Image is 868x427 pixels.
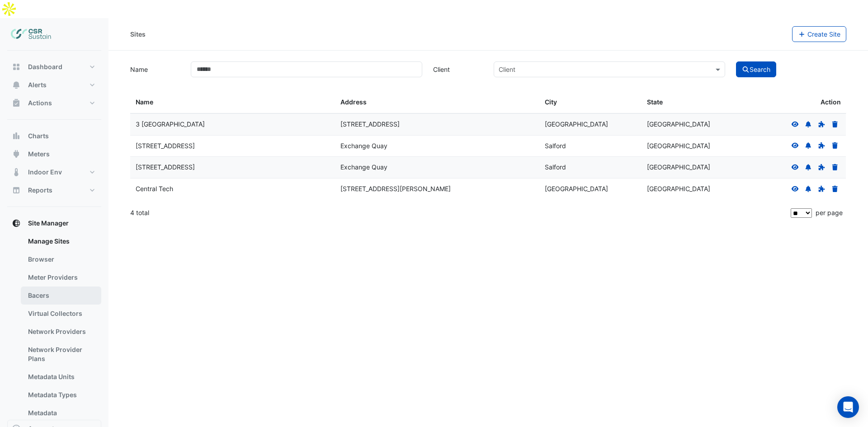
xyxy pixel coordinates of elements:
div: Exchange Quay [340,162,534,173]
span: per page [816,209,843,216]
a: Meter Providers [21,268,101,286]
button: Indoor Env [7,163,101,181]
span: Alerts [28,80,47,89]
div: [GEOGRAPHIC_DATA] [545,119,636,130]
button: Search [736,61,777,77]
span: Address [340,98,367,106]
span: Actions [28,99,52,108]
a: Metadata [21,404,101,422]
span: Meters [28,150,50,159]
label: Name [125,61,185,77]
app-icon: Alerts [12,80,21,89]
app-icon: Actions [12,99,21,108]
span: Name [136,98,153,106]
div: [GEOGRAPHIC_DATA] [647,119,738,130]
app-icon: Dashboard [12,62,21,71]
div: [GEOGRAPHIC_DATA] [545,184,636,194]
div: [STREET_ADDRESS] [136,162,330,173]
app-icon: Charts [12,131,21,141]
button: Site Manager [7,214,101,232]
a: Delete Site [831,163,839,171]
span: Site Manager [28,219,69,228]
span: Action [821,97,841,108]
a: Delete Site [831,142,839,150]
span: Indoor Env [28,168,62,177]
div: [STREET_ADDRESS] [136,141,330,151]
button: Alerts [7,76,101,94]
button: Actions [7,94,101,112]
a: Metadata Types [21,386,101,404]
div: Open Intercom Messenger [837,396,859,418]
a: Delete Site [831,185,839,192]
div: [STREET_ADDRESS] [340,119,534,130]
div: Sites [130,29,146,39]
a: Delete Site [831,120,839,128]
div: [GEOGRAPHIC_DATA] [647,162,738,173]
img: Company Logo [11,25,52,43]
app-icon: Reports [12,186,21,195]
a: Metadata Units [21,368,101,386]
span: Create Site [807,30,840,38]
div: [STREET_ADDRESS][PERSON_NAME] [340,184,534,194]
a: Browser [21,250,101,268]
a: Virtual Collectors [21,305,101,323]
label: Client [428,61,488,77]
div: 3 [GEOGRAPHIC_DATA] [136,119,330,130]
div: Salford [545,162,636,173]
a: Bacers [21,286,101,305]
button: Meters [7,145,101,163]
div: 4 total [130,202,789,224]
button: Dashboard [7,58,101,76]
a: Network Providers [21,323,101,341]
div: [GEOGRAPHIC_DATA] [647,184,738,194]
a: Network Provider Plans [21,341,101,368]
span: State [647,98,663,106]
span: Reports [28,186,52,195]
button: Charts [7,127,101,145]
button: Create Site [792,26,847,42]
div: [GEOGRAPHIC_DATA] [647,141,738,151]
app-icon: Meters [12,150,21,159]
button: Reports [7,181,101,199]
span: Dashboard [28,62,62,71]
span: Charts [28,131,49,141]
app-icon: Site Manager [12,219,21,228]
div: Central Tech [136,184,330,194]
div: Exchange Quay [340,141,534,151]
span: City [545,98,557,106]
a: Manage Sites [21,232,101,250]
div: Salford [545,141,636,151]
app-icon: Indoor Env [12,168,21,177]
